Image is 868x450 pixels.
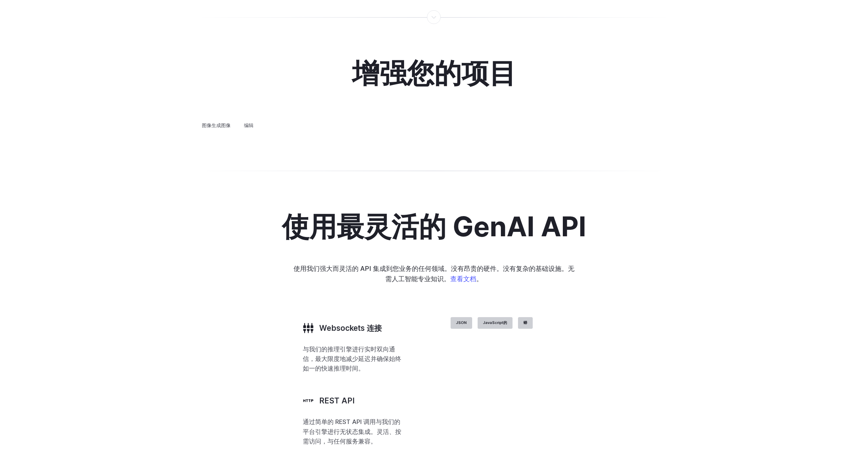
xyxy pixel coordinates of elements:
label: 蟒 [518,317,533,329]
p: 通过简单的 REST API 调用与我们的平台引擎进行无状态集成。灵活、按需访问，与任何服务兼容。 [303,417,401,446]
a: 查看文档 [450,275,476,283]
h2: 增强您的项目 [352,58,516,88]
label: 图像生成图像 [196,119,236,131]
label: JSON [451,317,472,329]
h3: REST API [319,395,355,406]
label: JavaScript的 [478,317,513,329]
p: 使用我们强大而灵活的 API 集成到您业务的任何领域。没有昂贵的硬件。没有复杂的基础设施。无需人工智能专业知识。 。 [292,263,576,284]
label: 编辑 [238,119,259,131]
h3: Websockets 连接 [319,323,382,334]
p: 与我们的推理引擎进行实时双向通信，最大限度地减少延迟并确保始终如一的快速推理时间。 [303,345,401,373]
h2: 使用最灵活的 GenAI API [282,212,586,241]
